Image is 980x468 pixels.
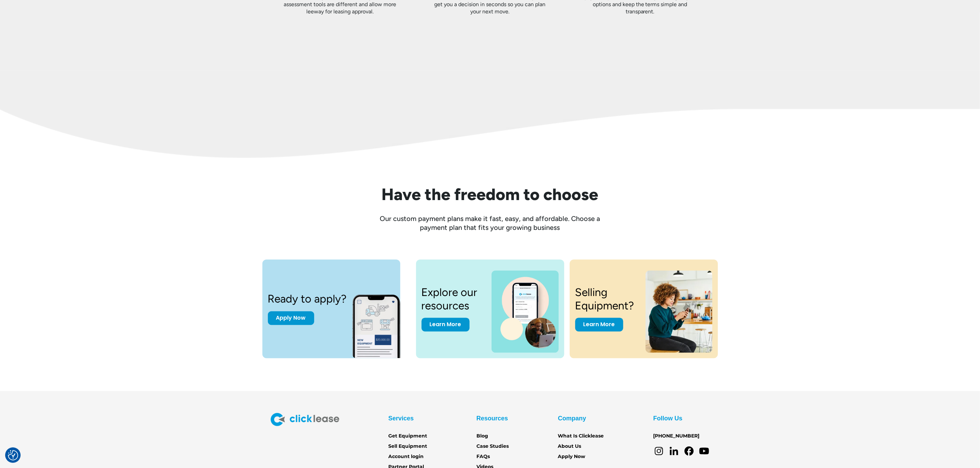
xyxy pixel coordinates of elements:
[388,443,427,451] a: Sell Equipment
[8,450,18,460] img: Revisit consent button
[352,287,413,358] img: New equipment quote on the screen of a smart phone
[558,433,604,440] a: What Is Clicklease
[422,318,470,332] a: Learn More
[653,433,700,440] a: [PHONE_NUMBER]
[646,271,712,353] img: a woman sitting on a stool looking at her cell phone
[476,433,488,440] a: Blog
[271,413,339,426] img: Clicklease logo
[388,413,414,424] div: Services
[558,453,586,461] a: Apply Now
[268,311,314,325] a: Apply Now
[268,293,347,306] h3: Ready to apply?
[558,413,586,424] div: Company
[271,185,710,204] h2: Have the freedom to choose
[422,286,484,312] h3: Explore our resources
[476,453,490,461] a: FAQs
[476,443,509,451] a: Case Studies
[492,271,558,353] img: a photo of a man on a laptop and a cell phone
[558,443,581,451] a: About Us
[476,413,508,424] div: Resources
[653,413,683,424] div: Follow Us
[388,433,427,440] a: Get Equipment
[575,286,638,312] h3: Selling Equipment?
[575,318,623,332] a: Learn More
[388,453,424,461] a: Account login
[8,450,18,460] button: Consent Preferences
[370,214,610,232] div: Our custom payment plans make it fast, easy, and affordable. Choose a payment plan that fits your...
